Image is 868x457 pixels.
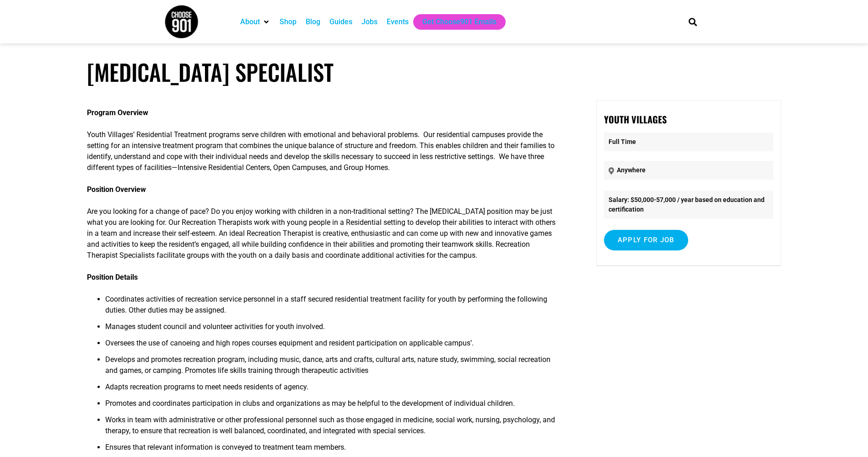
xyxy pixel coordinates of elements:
[604,230,688,250] input: Apply for job
[87,108,148,117] strong: Program Overview
[280,16,297,27] a: Shop
[240,16,260,27] a: About
[105,338,561,354] li: Oversees the use of canoeing and high ropes courses equipment and resident participation on appli...
[604,133,773,151] p: Full Time
[105,398,561,414] li: Promotes and coordinates participation in clubs and organizations as may be helpful to the develo...
[604,161,773,180] p: Anywhere
[604,191,773,219] li: Salary: $50,000-57,000 / year based on education and certification
[105,294,561,321] li: Coordinates activities of recreation service personnel in a staff secured residential treatment f...
[105,414,561,442] li: Works in team with administrative or other professional personnel such as those engaged in medici...
[105,354,561,382] li: Develops and promotes recreation program, including music, dance, arts and crafts, cultural arts,...
[105,382,561,398] li: Adapts recreation programs to meet needs residents of agency.
[422,16,496,27] a: Get Choose901 Emails
[306,16,320,27] a: Blog
[87,206,561,261] p: Are you looking for a change of pace? Do you enjoy working with children in a non-traditional set...
[87,129,561,173] p: Youth Villages’ Residential Treatment programs serve children with emotional and behavioral probl...
[87,58,782,85] h1: [MEDICAL_DATA] Specialist
[329,16,352,27] a: Guides
[236,14,275,30] div: About
[387,16,409,27] a: Events
[87,273,138,282] strong: Position Details
[685,14,700,29] div: Search
[236,14,673,30] nav: Main nav
[361,16,377,27] a: Jobs
[105,321,561,338] li: Manages student council and volunteer activities for youth involved.
[87,185,146,194] strong: Position Overview
[604,112,667,126] strong: Youth Villages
